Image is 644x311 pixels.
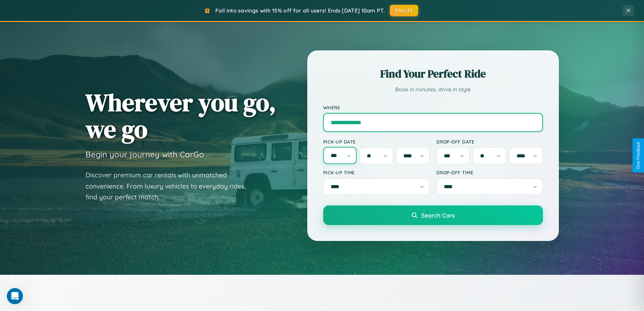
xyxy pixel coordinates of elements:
[636,142,641,169] div: Give Feedback
[7,288,23,304] iframe: Intercom live chat
[86,170,255,203] p: Discover premium car rentals with unmatched convenience. From luxury vehicles to everyday rides, ...
[86,89,276,142] h1: Wherever you go, we go
[323,205,543,225] button: Search Cars
[436,170,543,175] label: Drop-off Time
[215,7,385,14] span: Fall into savings with 15% off for all users! Ends [DATE] 10am PT.
[323,170,430,175] label: Pick-up Time
[86,149,204,159] h3: Begin your journey with CarGo
[323,139,430,145] label: Pick-up Date
[323,66,543,81] h2: Find Your Perfect Ride
[436,139,543,145] label: Drop-off Date
[323,105,543,110] label: Where
[390,5,418,16] button: FALL15
[421,212,455,219] span: Search Cars
[323,85,543,94] p: Book in minutes, drive in style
